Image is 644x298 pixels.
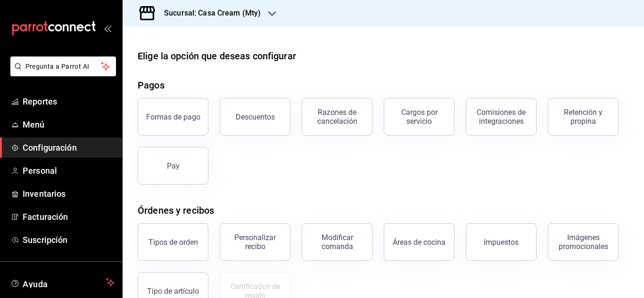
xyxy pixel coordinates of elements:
button: Tipos de orden [138,223,208,261]
button: Pay [138,147,208,185]
span: Personal [23,164,115,177]
button: Razones de cancelación [302,98,372,136]
button: Pregunta a Parrot AI [10,56,116,76]
button: Descuentos [220,98,290,136]
span: Ayuda [23,277,102,288]
div: Comisiones de integraciones [472,108,530,126]
div: Retención y propina [554,108,612,126]
span: Inventarios [23,187,115,200]
span: Reportes [23,95,115,108]
div: Impuestos [484,238,519,247]
div: Cargos por servicio [390,108,448,126]
button: Cargos por servicio [384,98,454,136]
button: Imágenes promocionales [548,223,619,261]
div: Tipos de orden [149,238,198,247]
button: Formas de pago [138,98,208,136]
div: Personalizar recibo [226,233,284,251]
button: Impuestos [466,223,537,261]
button: Personalizar recibo [220,223,290,261]
div: Modificar comanda [308,233,366,251]
div: Imágenes promocionales [554,233,612,251]
button: Retención y propina [548,98,619,136]
span: Facturación [23,210,115,223]
div: Descuentos [236,113,275,121]
span: Pregunta a Parrot AI [25,62,101,72]
button: Modificar comanda [302,223,372,261]
a: Pregunta a Parrot AI [7,68,116,78]
button: Áreas de cocina [384,223,454,261]
span: Menú [23,118,115,131]
div: Formas de pago [146,113,200,121]
div: Elige la opción que deseas configurar [138,49,296,63]
div: Órdenes y recibos [138,203,214,217]
div: Razones de cancelación [308,108,366,126]
button: Comisiones de integraciones [466,98,537,136]
div: Tipo de artículo [147,287,199,296]
button: open_drawer_menu [104,24,111,32]
div: Pagos [138,78,165,92]
div: Áreas de cocina [393,238,446,247]
h3: Sucursal: Casa Cream (Mty) [157,8,261,19]
span: Configuración [23,141,115,154]
div: Pay [167,161,180,170]
span: Suscripción [23,234,115,246]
